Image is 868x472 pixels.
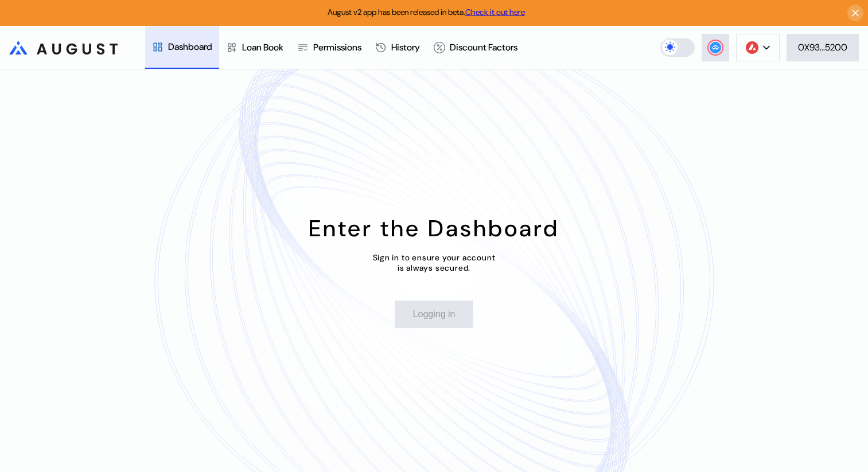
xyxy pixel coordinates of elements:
[309,213,559,243] div: Enter the Dashboard
[242,41,283,53] div: Loan Book
[168,41,212,53] div: Dashboard
[736,34,780,61] button: chain logo
[313,41,361,53] div: Permissions
[391,41,420,53] div: History
[798,41,847,53] div: 0X93...5200
[373,252,496,273] div: Sign in to ensure your account is always secured.
[328,7,525,17] span: August v2 app has been released in beta.
[395,301,474,328] button: Logging in
[219,26,290,69] a: Loan Book
[290,26,368,69] a: Permissions
[427,26,524,69] a: Discount Factors
[787,34,859,61] button: 0X93...5200
[368,26,427,69] a: History
[450,41,517,53] div: Discount Factors
[145,26,219,69] a: Dashboard
[746,41,758,54] img: chain logo
[465,7,525,17] a: Check it out here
